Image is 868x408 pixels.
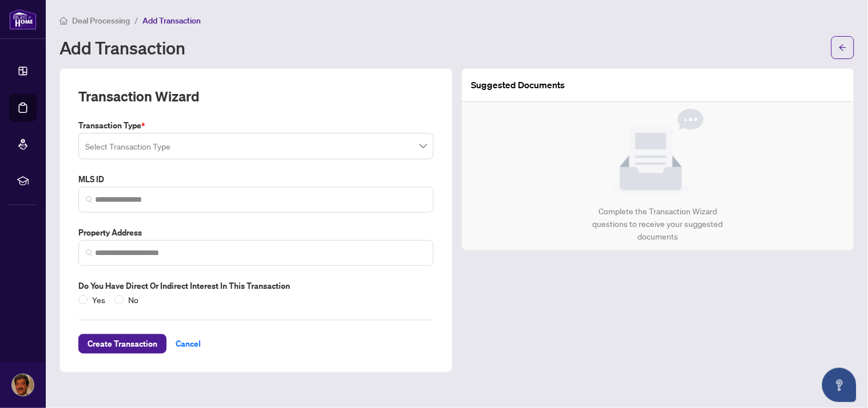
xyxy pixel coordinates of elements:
img: logo [9,9,37,30]
img: Profile Icon [12,374,34,396]
label: Do you have direct or indirect interest in this transaction [78,280,434,292]
button: Open asap [822,368,857,402]
span: home [60,17,68,25]
label: Property Address [78,226,434,239]
h2: Transaction Wizard [78,87,199,105]
label: Transaction Type [78,119,434,132]
label: MLS ID [78,173,434,186]
img: Null State Icon [612,109,704,196]
img: search_icon [86,196,93,203]
h1: Add Transaction [60,38,185,57]
span: Create Transaction [88,335,157,353]
button: Cancel [167,334,210,354]
li: / [134,14,138,27]
span: Add Transaction [142,15,201,26]
span: No [124,293,143,306]
div: Complete the Transaction Wizard questions to receive your suggested documents [580,205,735,243]
button: Create Transaction [78,334,167,354]
span: arrow-left [839,44,847,52]
span: Deal Processing [72,15,130,26]
span: Cancel [176,335,201,353]
img: search_icon [86,249,93,256]
span: Yes [88,293,110,306]
article: Suggested Documents [471,78,565,92]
